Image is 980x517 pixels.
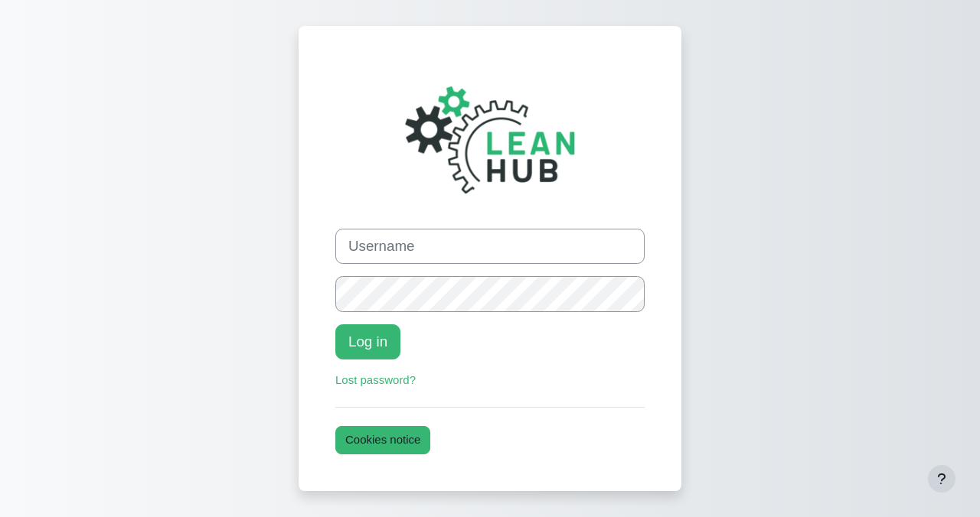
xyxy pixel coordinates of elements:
[335,229,645,264] input: Username
[335,324,400,359] button: Log in
[335,373,416,386] a: Lost password?
[928,465,955,493] button: Show footer
[383,63,597,216] img: The Lean Hub
[11,24,969,517] section: Content
[335,426,430,454] button: Cookies notice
